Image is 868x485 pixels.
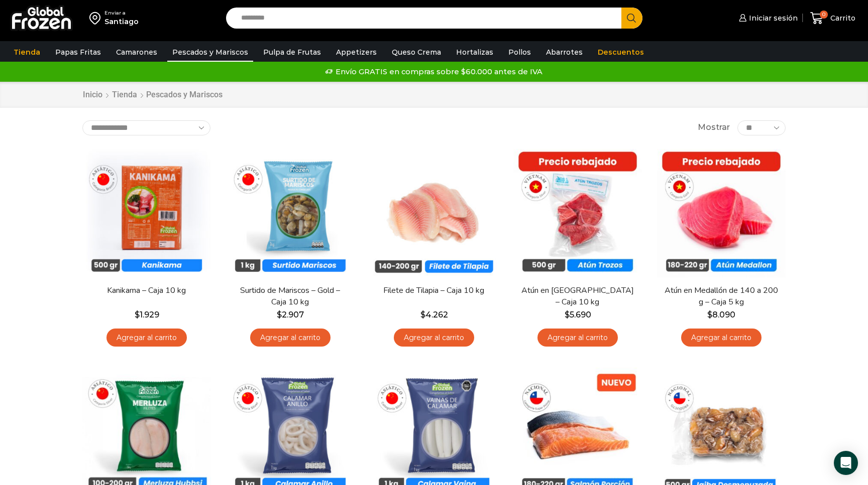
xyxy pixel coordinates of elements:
[104,17,139,27] div: Santiago
[537,329,618,347] a: Agregar al carrito: “Atún en Trozos - Caja 10 kg”
[258,43,326,62] a: Pulpa de Frutas
[420,310,448,319] bdi: 4.262
[89,285,204,296] a: Kanikama – Caja 10 kg
[250,329,331,347] a: Agregar al carrito: “Surtido de Mariscos - Gold - Caja 10 kg”
[565,310,570,319] span: $
[820,11,828,19] span: 0
[89,10,104,27] img: address-field-icon.svg
[541,43,588,62] a: Abarrotes
[82,89,223,101] nav: Breadcrumb
[394,329,474,347] a: Agregar al carrito: “Filete de Tilapia - Caja 10 kg”
[331,43,382,62] a: Appetizers
[565,310,591,319] bdi: 5.690
[746,13,798,23] span: Iniciar sesión
[111,43,162,62] a: Camarones
[698,122,730,133] span: Mostrar
[167,43,253,62] a: Pescados y Mariscos
[420,310,425,319] span: $
[82,89,103,101] a: Inicio
[707,310,712,319] span: $
[387,43,446,62] a: Queso Crema
[135,310,159,319] bdi: 1.929
[621,8,642,29] button: Search button
[146,90,223,99] h1: Pescados y Mariscos
[104,10,139,17] div: Enviar a
[112,89,138,101] a: Tienda
[828,13,855,23] span: Carrito
[82,120,210,135] select: Pedido de la tienda
[808,7,858,30] a: 0 Carrito
[277,310,282,319] span: $
[233,285,348,308] a: Surtido de Mariscos – Gold – Caja 10 kg
[664,285,779,308] a: Atún en Medallón de 140 a 200 g – Caja 5 kg
[376,285,492,296] a: Filete de Tilapia – Caja 10 kg
[50,43,106,62] a: Papas Fritas
[135,310,140,319] span: $
[451,43,498,62] a: Hortalizas
[503,43,536,62] a: Pollos
[277,310,304,319] bdi: 2.907
[707,310,735,319] bdi: 8.090
[681,329,762,347] a: Agregar al carrito: “Atún en Medallón de 140 a 200 g - Caja 5 kg”
[736,8,798,28] a: Iniciar sesión
[834,451,858,475] div: Open Intercom Messenger
[9,43,45,62] a: Tienda
[520,285,635,308] a: Atún en [GEOGRAPHIC_DATA] – Caja 10 kg
[593,43,649,62] a: Descuentos
[106,329,187,347] a: Agregar al carrito: “Kanikama – Caja 10 kg”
